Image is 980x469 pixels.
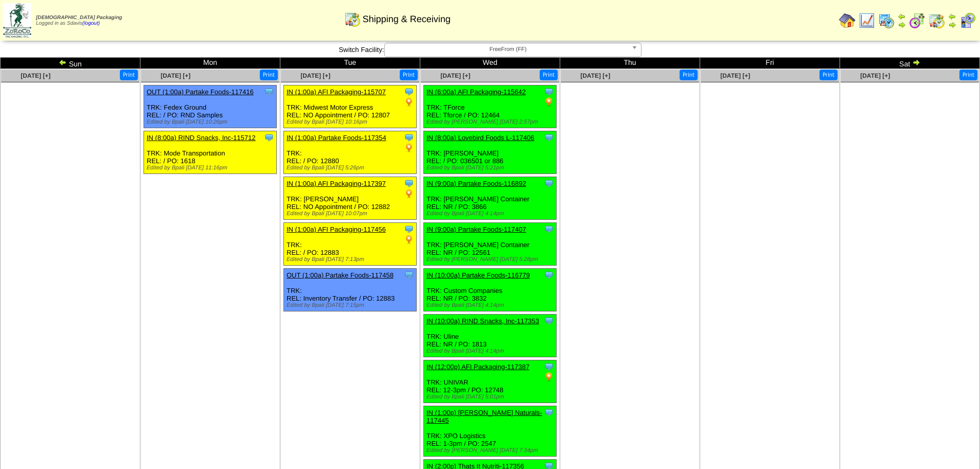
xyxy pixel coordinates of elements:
[544,407,554,418] img: Tooltip
[860,72,890,79] a: [DATE] [+]
[404,188,414,199] img: PO
[400,70,418,80] button: Print
[260,70,278,80] button: Print
[287,211,416,217] div: Edited by Bpali [DATE] 10:07pm
[147,134,256,142] a: IN (8:00a) RIND Snacks, Inc-115712
[948,12,956,21] img: arrowleft.gif
[840,58,980,69] td: Sat
[287,165,416,171] div: Edited by Bpali [DATE] 5:26pm
[36,15,122,26] span: Logged in as Sdavis
[404,132,414,143] img: Tooltip
[420,58,560,69] td: Wed
[929,12,945,29] img: calendarinout.gif
[426,165,556,171] div: Edited by Bpali [DATE] 5:21pm
[287,225,386,233] a: IN (1:00a) AFI Packaging-117456
[140,58,280,69] td: Mon
[264,86,274,97] img: Tooltip
[161,72,190,79] a: [DATE] [+]
[147,119,276,125] div: Edited by Bpali [DATE] 10:26pm
[959,70,977,80] button: Print
[898,21,906,29] img: arrowright.gif
[3,3,31,38] img: zoroco-logo-small.webp
[363,14,451,25] span: Shipping & Receiving
[59,58,67,66] img: arrowleft.gif
[426,302,556,308] div: Edited by Bpali [DATE] 4:14pm
[424,406,557,457] div: TRK: XPO Logistics REL: 1-3pm / PO: 2547
[147,88,254,96] a: OUT (1:00a) Partake Foods-117416
[424,85,557,128] div: TRK: TForce REL: Tforce / PO: 12464
[839,12,856,29] img: home.gif
[544,316,554,326] img: Tooltip
[424,360,557,403] div: TRK: UNIVAR REL: 12-3pm / PO: 12748
[959,12,976,29] img: calendarcustomer.gif
[426,88,526,96] a: IN (6:00a) AFI Packaging-115642
[720,72,750,79] a: [DATE] [+]
[287,256,416,263] div: Edited by Bpali [DATE] 7:13pm
[1,58,140,69] td: Sun
[404,178,414,188] img: Tooltip
[898,12,906,21] img: arrowleft.gif
[680,70,698,80] button: Print
[120,70,138,80] button: Print
[287,88,386,96] a: IN (1:00a) AFI Packaging-115707
[287,180,386,187] a: IN (1:00a) AFI Packaging-117397
[287,119,416,125] div: Edited by Bpali [DATE] 10:16pm
[426,225,526,233] a: IN (9:00a) Partake Foods-117407
[426,256,556,263] div: Edited by [PERSON_NAME] [DATE] 5:28pm
[404,270,414,280] img: Tooltip
[544,361,554,372] img: Tooltip
[287,302,416,308] div: Edited by Bpali [DATE] 7:15pm
[580,72,610,79] a: [DATE] [+]
[344,11,361,27] img: calendarinout.gif
[560,58,700,69] td: Thu
[404,97,414,107] img: PO
[424,269,557,311] div: TRK: Custom Companies REL: NR / PO: 3832
[287,271,394,279] a: OUT (1:00a) Partake Foods-117458
[544,270,554,280] img: Tooltip
[284,85,417,128] div: TRK: Midwest Motor Express REL: NO Appointment / PO: 12807
[404,86,414,97] img: Tooltip
[404,234,414,245] img: PO
[284,131,417,174] div: TRK: REL: / PO: 12880
[284,223,417,266] div: TRK: REL: / PO: 12883
[300,72,330,79] a: [DATE] [+]
[426,447,556,454] div: Edited by [PERSON_NAME] [DATE] 7:34pm
[21,72,50,79] a: [DATE] [+]
[36,15,122,21] span: [DEMOGRAPHIC_DATA] Packaging
[544,132,554,143] img: Tooltip
[544,86,554,97] img: Tooltip
[389,43,628,56] span: FreeFrom (FF)
[284,177,417,220] div: TRK: [PERSON_NAME] REL: NO Appointment / PO: 12882
[424,177,557,220] div: TRK: [PERSON_NAME] Container REL: NR / PO: 3866
[404,224,414,234] img: Tooltip
[819,70,838,80] button: Print
[440,72,470,79] a: [DATE] [+]
[859,12,875,29] img: line_graph.gif
[948,21,956,29] img: arrowright.gif
[404,143,414,153] img: PO
[424,315,557,357] div: TRK: Uline REL: NR / PO: 1813
[426,211,556,217] div: Edited by Bpali [DATE] 4:14pm
[426,348,556,354] div: Edited by Bpali [DATE] 4:14pm
[544,372,554,382] img: PO
[426,134,534,142] a: IN (8:00a) Lovebird Foods L-117406
[426,317,539,325] a: IN (10:00a) RIND Snacks, Inc-117353
[700,58,840,69] td: Fri
[287,134,386,142] a: IN (1:00a) Partake Foods-117354
[147,165,276,171] div: Edited by Bpali [DATE] 11:16pm
[426,363,529,371] a: IN (12:00p) AFI Packaging-117387
[540,70,558,80] button: Print
[544,178,554,188] img: Tooltip
[144,131,277,174] div: TRK: Mode Transportation REL: / PO: 1618
[264,132,274,143] img: Tooltip
[426,119,556,125] div: Edited by [PERSON_NAME] [DATE] 2:57pm
[424,223,557,266] div: TRK: [PERSON_NAME] Container REL: NR / PO: 12561
[426,409,542,424] a: IN (1:00p) [PERSON_NAME] Naturals-117445
[912,58,920,66] img: arrowright.gif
